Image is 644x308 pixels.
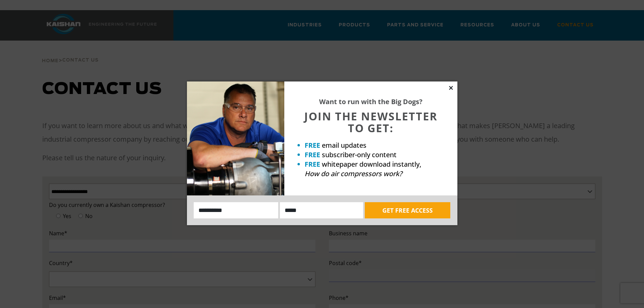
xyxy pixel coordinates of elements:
[304,109,437,135] span: JOIN THE NEWSLETTER TO GET:
[305,150,320,159] strong: FREE
[305,141,320,150] strong: FREE
[322,141,366,150] span: email updates
[322,150,397,159] span: subscriber-only content
[319,97,423,106] strong: Want to run with the Big Dogs?
[194,202,279,218] input: Name:
[305,169,402,178] em: How do air compressors work?
[280,202,363,218] input: Email
[448,85,454,91] button: Close
[305,160,320,169] strong: FREE
[322,160,421,169] span: whitepaper download instantly,
[365,202,450,218] button: GET FREE ACCESS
